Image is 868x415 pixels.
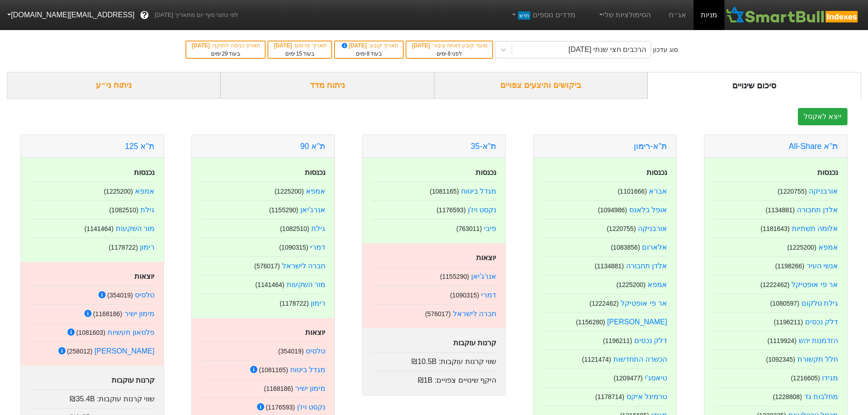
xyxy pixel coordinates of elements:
div: תאריך כניסה לתוקף : [191,41,260,50]
span: ₪1B [418,376,433,384]
small: ( 1119924 ) [767,337,796,344]
span: [DATE] [274,42,293,49]
a: טלסיס [135,291,154,299]
a: ת"א-35 [471,142,496,151]
a: פיבי [484,225,496,232]
small: ( 1090315 ) [279,244,308,251]
small: ( 1094986 ) [598,206,627,214]
small: ( 1141464 ) [255,281,284,288]
strong: נכנסות [647,169,667,176]
small: ( 1209477 ) [614,374,643,382]
span: ₪10.5B [411,358,437,365]
small: ( 1225200 ) [787,244,817,251]
small: ( 1156280 ) [576,318,605,326]
small: ( 1101666 ) [618,188,647,195]
a: גילת [311,225,325,232]
small: ( 1083856 ) [611,244,640,251]
a: דמרי [310,243,325,251]
div: ביקושים והיצעים צפויים [434,72,648,99]
div: שווי קרנות עוקבות : [372,352,496,367]
a: טיאסג'י [645,374,667,382]
a: חברה לישראל [453,310,496,318]
small: ( 1082510 ) [280,225,309,232]
small: ( 1220755 ) [778,188,807,195]
small: ( 1196211 ) [774,318,803,326]
strong: קרנות עוקבות [453,339,496,347]
small: ( 1168186 ) [264,385,293,392]
small: ( 1228808 ) [773,393,802,400]
small: ( 1225200 ) [275,188,304,195]
strong: נכנסות [305,169,325,176]
small: ( 1081603 ) [76,329,105,336]
div: ניתוח מדד [221,72,434,99]
small: ( 1222462 ) [760,281,790,288]
a: טרמינל איקס [627,393,667,400]
a: אמפא [135,187,154,195]
small: ( 1090315 ) [450,292,479,299]
a: אופל בלאנס [629,206,667,214]
a: אמפא [306,187,325,195]
a: נקסט ויז'ן [468,206,497,214]
small: ( 1178722 ) [109,244,138,251]
span: 8 [367,51,370,57]
div: הרכבים חצי שנתי [DATE] [569,44,647,55]
span: [DATE] [340,42,369,49]
a: הסימולציות שלי [594,6,655,24]
small: ( 1216605 ) [791,374,820,382]
small: ( 258012 ) [67,348,92,355]
div: מועד קובע לאחוז ציבור : [411,41,488,50]
a: אנרג'יאן [300,206,325,214]
a: חברה לישראל [282,262,325,270]
span: [DATE] [412,42,431,49]
div: סיכום שינויים [647,72,861,99]
a: ת''א-רימון [634,142,667,151]
a: מגידו [822,374,838,382]
a: אורבניקה [638,225,667,232]
a: מגדל ביטוח [461,187,496,195]
a: רימון [140,243,154,251]
a: [PERSON_NAME] [607,318,667,326]
div: לפני ימים [411,50,488,58]
a: מגדל ביטוח [290,366,325,374]
div: בעוד ימים [191,50,260,58]
small: ( 1220755 ) [607,225,636,232]
a: אנרג'יאן [471,272,496,280]
a: אברא [649,187,667,195]
small: ( 763011 ) [456,225,482,232]
div: תאריך קובע : [339,41,398,50]
small: ( 1181643 ) [760,225,790,232]
span: [DATE] [192,42,211,49]
a: מור השקעות [287,281,325,288]
small: ( 1198266 ) [775,262,804,270]
a: אמפא [818,243,838,251]
a: אמפא [647,281,667,288]
strong: נכנסות [476,169,496,176]
small: ( 354019 ) [278,348,303,355]
a: ת''א All-Share [789,142,838,151]
a: גילת טלקום [801,299,838,307]
a: אורבניקה [809,187,838,195]
small: ( 1225200 ) [104,188,133,195]
a: אלדן תחבורה [797,206,838,214]
a: אר פי אופטיקל [621,299,667,307]
a: ת''א 90 [300,142,325,151]
small: ( 1155290 ) [269,206,298,214]
span: חדש [518,11,530,20]
small: ( 1155290 ) [440,273,469,280]
div: היקף שינויים צפויים : [372,371,496,386]
small: ( 1121474 ) [582,356,611,363]
span: 8 [447,51,451,57]
small: ( 1168186 ) [93,310,122,318]
strong: נכנסות [817,169,838,176]
a: דלק נכסים [805,318,838,326]
a: [PERSON_NAME] [94,347,154,355]
button: ייצא לאקסל [798,108,847,125]
a: הזדמנות יהש [799,337,838,344]
div: תאריך פרסום : [273,41,327,50]
span: ? [142,9,147,21]
span: 29 [222,51,228,57]
small: ( 1141464 ) [84,225,113,232]
a: פלסאון תעשיות [108,328,154,336]
small: ( 1178722 ) [280,300,309,307]
small: ( 1225200 ) [616,281,646,288]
